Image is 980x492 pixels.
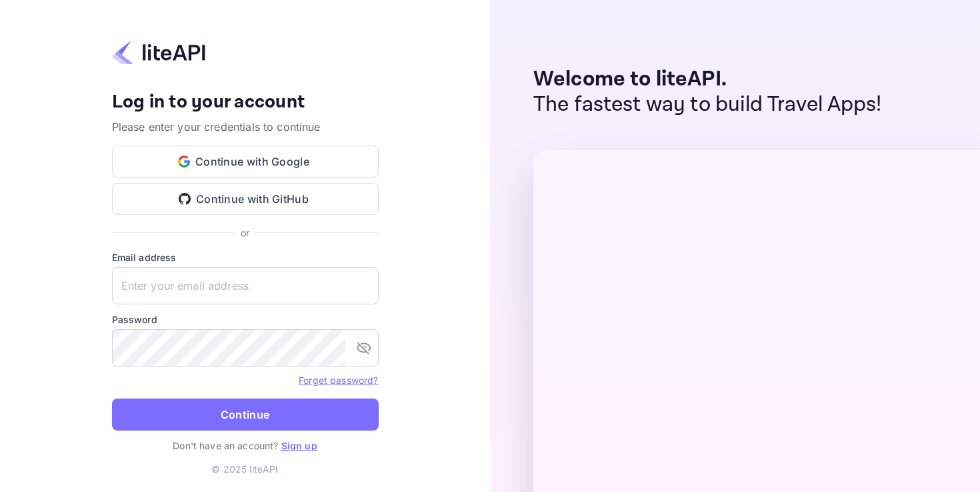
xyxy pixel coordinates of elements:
[112,119,379,135] p: Please enter your credentials to continue
[533,92,882,117] p: The fastest way to build Travel Apps!
[112,267,379,304] input: Enter your email address
[112,439,379,453] p: Don't have an account?
[281,440,317,451] a: Sign up
[211,462,278,476] p: © 2025 liteAPI
[533,67,882,92] p: Welcome to liteAPI.
[112,146,379,178] button: Continue with Google
[112,183,379,215] button: Continue with GitHub
[299,373,378,387] a: Forget password?
[112,250,379,264] label: Email address
[299,375,378,386] a: Forget password?
[351,334,377,361] button: toggle password visibility
[241,226,249,240] p: or
[112,39,205,65] img: liteapi
[112,91,379,114] h4: Log in to your account
[112,399,379,431] button: Continue
[112,312,379,326] label: Password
